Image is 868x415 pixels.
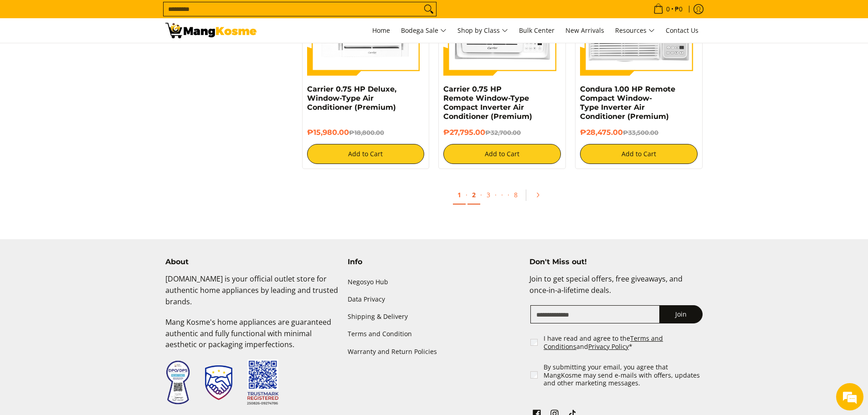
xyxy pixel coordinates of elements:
[580,144,698,164] button: Add to Cart
[482,186,495,204] a: 3
[453,18,513,43] a: Shop by Class
[466,190,467,199] span: ·
[673,6,684,12] span: ₱0
[401,25,447,36] span: Bodega Sale
[623,129,658,136] del: ₱33,500.00
[247,359,279,405] img: Trustmark QR
[443,144,561,164] button: Add to Cart
[588,342,629,351] a: Privacy Policy
[348,273,521,291] a: Negosyo Hub
[165,23,257,38] img: Bodega Sale Aircon l Mang Kosme: Home Appliances Warehouse Sale
[665,6,671,12] span: 0
[544,363,704,387] label: By submitting your email, you agree that MangKosme may send e-mails with offers, updates and othe...
[611,18,659,43] a: Resources
[205,365,232,400] img: Trustmark Seal
[396,18,451,43] a: Bodega Sale
[453,186,466,205] a: 1
[372,26,390,35] span: Home
[580,128,698,137] h6: ₱28,475.00
[368,18,395,43] a: Home
[519,26,555,35] span: Bulk Center
[508,190,509,199] span: ·
[53,115,126,207] span: We're online!
[651,4,685,14] span: •
[349,129,384,136] del: ₱18,800.00
[480,190,482,199] span: ·
[348,343,521,360] a: Warranty and Return Policies
[443,128,561,137] h6: ₱27,795.00
[544,334,663,351] a: Terms and Conditions
[529,257,703,266] h4: Don't Miss out!
[421,2,436,16] button: Search
[661,18,703,43] a: Contact Us
[529,273,703,305] p: Join to get special offers, free giveaways, and once-in-a-lifetime deals.
[497,186,508,204] span: ·
[495,190,497,199] span: ·
[5,249,174,281] textarea: Type your message and hit 'Enter'
[165,273,339,316] p: [DOMAIN_NAME] is your official outlet store for authentic home appliances by leading and trusted ...
[307,128,425,137] h6: ₱15,980.00
[348,308,521,326] a: Shipping & Delivery
[165,257,339,266] h4: About
[457,25,508,36] span: Shop by Class
[514,18,559,43] a: Bulk Center
[565,26,604,35] span: New Arrivals
[580,85,675,121] a: Condura 1.00 HP Remote Compact Window-Type Inverter Air Conditioner (Premium)
[266,18,703,43] nav: Main Menu
[348,291,521,308] a: Data Privacy
[509,186,522,204] a: 8
[165,317,339,359] p: Mang Kosme's home appliances are guaranteed authentic and fully functional with minimal aesthetic...
[485,129,521,136] del: ₱32,700.00
[298,183,708,212] ul: Pagination
[149,5,171,26] div: Minimize live chat window
[544,334,704,350] label: I have read and agree to the and *
[348,257,521,266] h4: Info
[561,18,609,43] a: New Arrivals
[659,305,703,323] button: Join
[47,51,153,63] div: Chat with us now
[348,326,521,343] a: Terms and Condition
[443,85,532,121] a: Carrier 0.75 HP Remote Window-Type Compact Inverter Air Conditioner (Premium)
[307,144,425,164] button: Add to Cart
[467,186,480,205] a: 2
[307,85,396,112] a: Carrier 0.75 HP Deluxe, Window-Type Air Conditioner (Premium)
[666,26,699,35] span: Contact Us
[165,360,190,405] img: Data Privacy Seal
[615,25,655,36] span: Resources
